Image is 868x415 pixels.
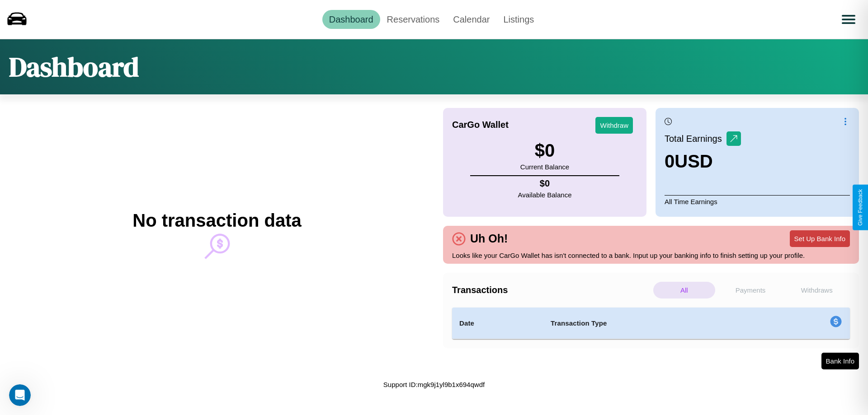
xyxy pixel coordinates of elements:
[551,318,756,329] h4: Transaction Type
[518,178,572,189] h4: $ 0
[836,7,861,32] button: Open menu
[665,195,850,208] p: All Time Earnings
[595,117,633,134] button: Withdraw
[665,151,741,172] h3: 0 USD
[790,230,850,247] button: Set Up Bank Info
[383,378,485,391] p: Support ID: mgk9j1yl9b1x694qwdf
[665,131,726,147] p: Total Earnings
[821,353,859,369] button: Bank Info
[520,161,569,173] p: Current Balance
[857,189,863,226] div: Give Feedback
[720,282,782,298] p: Payments
[459,318,536,329] h4: Date
[452,120,509,130] h4: CarGo Wallet
[9,48,139,85] h1: Dashboard
[496,10,541,29] a: Listings
[446,10,496,29] a: Calendar
[9,384,31,406] iframe: Intercom live chat
[653,282,715,298] p: All
[452,249,850,261] p: Looks like your CarGo Wallet has isn't connected to a bank. Input up your banking info to finish ...
[452,308,850,339] table: simple table
[520,140,569,161] h3: $ 0
[380,10,447,29] a: Reservations
[322,10,380,29] a: Dashboard
[132,210,301,231] h2: No transaction data
[466,232,512,245] h4: Uh Oh!
[786,282,848,298] p: Withdraws
[518,189,572,201] p: Available Balance
[452,285,651,295] h4: Transactions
